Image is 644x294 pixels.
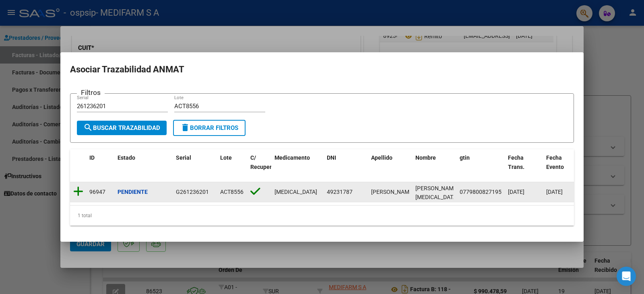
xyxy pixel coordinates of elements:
[176,189,209,195] span: G261236201
[86,149,114,185] datatable-header-cell: ID
[220,154,232,161] span: Lote
[173,149,217,185] datatable-header-cell: Serial
[217,149,247,185] datatable-header-cell: Lote
[505,149,543,185] datatable-header-cell: Fecha Trans.
[77,121,167,135] button: Buscar Trazabilidad
[83,123,93,132] mat-icon: search
[70,206,574,226] div: 1 total
[546,189,563,195] span: [DATE]
[176,154,191,161] span: Serial
[89,154,95,161] span: ID
[412,149,456,185] datatable-header-cell: Nombre
[617,267,636,286] div: Open Intercom Messenger
[460,154,470,161] span: gtin
[368,149,412,185] datatable-header-cell: Apellido
[327,154,336,161] span: DNI
[77,87,105,98] h3: Filtros
[180,124,238,132] span: Borrar Filtros
[508,189,524,195] span: [DATE]
[83,124,160,132] span: Buscar Trazabilidad
[371,189,414,195] span: LARREA
[271,149,324,185] datatable-header-cell: Medicamento
[89,189,105,195] span: 96947
[250,154,275,170] span: C/ Recupero
[324,149,368,185] datatable-header-cell: DNI
[114,149,173,185] datatable-header-cell: Estado
[118,154,135,161] span: Estado
[415,154,436,161] span: Nombre
[70,62,574,77] h2: Asociar Trazabilidad ANMAT
[247,149,271,185] datatable-header-cell: C/ Recupero
[508,154,524,170] span: Fecha Trans.
[173,120,246,136] button: Borrar Filtros
[371,154,392,161] span: Apellido
[118,189,148,195] strong: Pendiente
[543,149,581,185] datatable-header-cell: Fecha Evento
[460,189,505,195] span: 07798008271951
[546,154,564,170] span: Fecha Evento
[415,185,458,201] span: SABRINA YASMIN
[180,123,190,132] mat-icon: delete
[275,189,317,195] span: ORENCIA
[327,189,353,195] span: 49231787
[456,149,505,185] datatable-header-cell: gtin
[220,189,244,195] span: ACT8556
[275,154,310,161] span: Medicamento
